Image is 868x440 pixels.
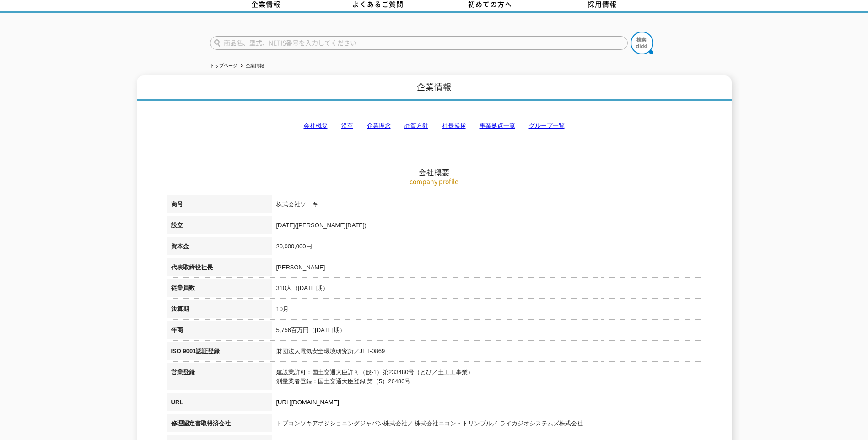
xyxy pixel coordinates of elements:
th: 代表取締役社長 [167,258,272,279]
th: 修理認定書取得済会社 [167,414,272,435]
a: 企業理念 [367,122,391,129]
td: 310人（[DATE]期） [272,279,702,300]
li: 企業情報 [239,61,264,71]
td: [DATE]([PERSON_NAME][DATE]) [272,216,702,237]
p: company profile [167,177,702,186]
td: トプコンソキアポジショニングジャパン株式会社／ 株式会社ニコン・トリンブル／ ライカジオシステムズ株式会社 [272,414,702,435]
a: 沿革 [341,122,353,129]
a: グループ一覧 [529,122,565,129]
a: [URL][DOMAIN_NAME] [276,399,339,406]
a: 会社概要 [304,122,328,129]
th: 従業員数 [167,279,272,300]
th: ISO 9001認証登録 [167,342,272,363]
td: [PERSON_NAME] [272,258,702,279]
th: 年商 [167,321,272,342]
td: 財団法人電気安全環境研究所／JET-0869 [272,342,702,363]
a: 事業拠点一覧 [480,122,515,129]
a: トップページ [210,63,237,68]
td: 建設業許可：国土交通大臣許可（般-1）第233480号（とび／土工工事業） 測量業者登録：国土交通大臣登録 第（5）26480号 [272,363,702,394]
th: 決算期 [167,300,272,321]
a: 社長挨拶 [442,122,466,129]
a: 品質方針 [404,122,428,129]
td: 20,000,000円 [272,237,702,258]
th: 営業登録 [167,363,272,394]
td: 株式会社ソーキ [272,195,702,216]
th: 設立 [167,216,272,237]
h2: 会社概要 [167,76,702,177]
td: 10月 [272,300,702,321]
td: 5,756百万円（[DATE]期） [272,321,702,342]
th: URL [167,393,272,414]
th: 商号 [167,195,272,216]
th: 資本金 [167,237,272,258]
h1: 企業情報 [137,75,732,101]
input: 商品名、型式、NETIS番号を入力してください [210,36,628,50]
img: btn_search.png [631,32,653,54]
